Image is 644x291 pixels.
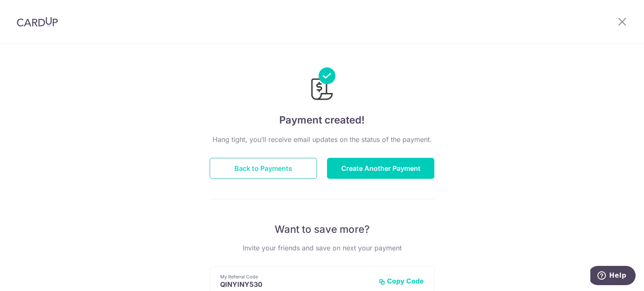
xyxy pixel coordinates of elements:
[210,223,434,236] p: Want to save more?
[210,243,434,253] p: Invite your friends and save on next your payment
[327,158,434,179] button: Create Another Payment
[210,113,434,128] h4: Payment created!
[210,158,317,179] button: Back to Payments
[220,273,372,280] p: My Referral Code
[379,277,424,285] button: Copy Code
[309,67,335,103] img: Payments
[210,134,434,144] p: Hang tight, you’ll receive email updates on the status of the payment.
[590,266,636,287] iframe: Opens a widget where you can find more information
[17,17,58,27] img: CardUp
[220,280,372,288] p: QINYINY530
